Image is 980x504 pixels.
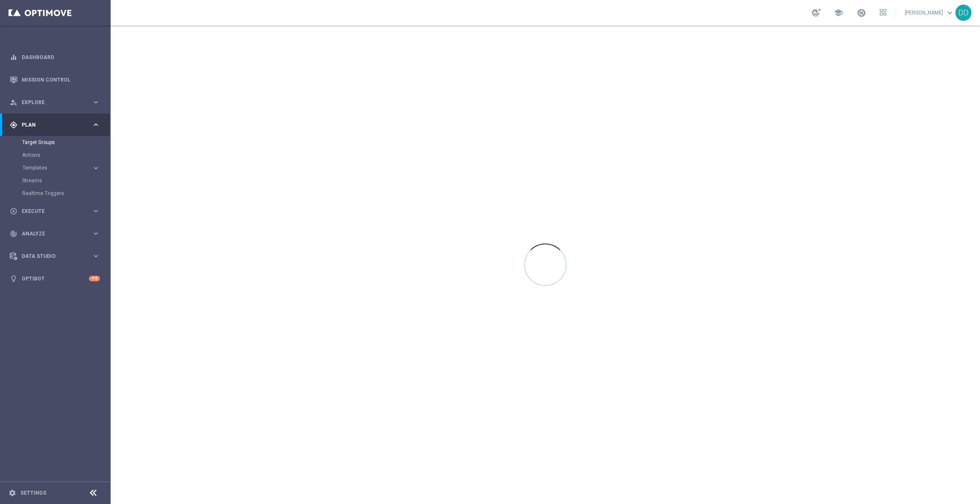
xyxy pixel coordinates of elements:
[10,207,17,215] i: play_circle_outline
[10,207,92,215] div: Execute
[9,54,100,61] button: equalizer Dashboard
[834,8,843,17] span: school
[10,230,92,238] div: Analyze
[10,275,17,283] i: lightbulb
[20,490,46,496] a: Settings
[89,276,100,281] div: +10
[22,231,92,236] span: Analyze
[22,164,100,171] button: Templates keyboard_arrow_right
[23,165,83,170] span: Templates
[92,252,100,260] i: keyboard_arrow_right
[945,8,954,17] span: keyboard_arrow_down
[22,177,88,184] a: Streams
[10,99,17,106] i: person_search
[23,165,92,170] div: Templates
[22,68,100,91] a: Mission Control
[9,230,100,237] button: track_changes Analyze keyboard_arrow_right
[9,489,16,497] i: settings
[10,68,100,91] div: Mission Control
[22,174,110,187] div: Streams
[10,230,17,238] i: track_changes
[9,208,100,215] button: play_circle_outline Execute keyboard_arrow_right
[9,99,100,106] button: person_search Explore keyboard_arrow_right
[22,254,92,259] span: Data Studio
[22,139,88,146] a: Target Groups
[92,229,100,238] i: keyboard_arrow_right
[10,267,100,290] div: Optibot
[92,207,100,215] i: keyboard_arrow_right
[22,46,100,68] a: Dashboard
[22,187,110,200] div: Realtime Triggers
[10,121,92,129] div: Plan
[10,46,100,68] div: Dashboard
[10,99,92,106] div: Explore
[22,152,88,159] a: Actions
[9,275,100,282] button: lightbulb Optibot +10
[92,164,100,172] i: keyboard_arrow_right
[9,122,100,128] button: gps_fixed Plan keyboard_arrow_right
[22,190,88,197] a: Realtime Triggers
[10,121,17,129] i: gps_fixed
[22,161,110,174] div: Templates
[9,253,100,260] button: Data Studio keyboard_arrow_right
[22,122,92,127] span: Plan
[955,5,971,21] div: DD
[10,252,92,260] div: Data Studio
[22,209,92,214] span: Execute
[904,6,955,19] a: [PERSON_NAME]keyboard_arrow_down
[22,267,89,290] a: Optibot
[22,100,92,105] span: Explore
[10,54,17,61] i: equalizer
[92,98,100,106] i: keyboard_arrow_right
[9,76,100,83] button: Mission Control
[22,149,110,161] div: Actions
[22,136,110,149] div: Target Groups
[92,121,100,129] i: keyboard_arrow_right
